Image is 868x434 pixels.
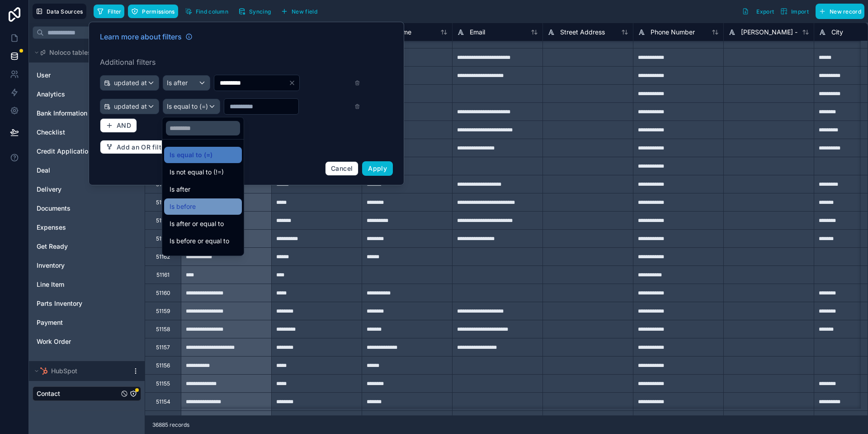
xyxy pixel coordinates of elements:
span: Is after or equal to [170,218,224,229]
span: HubSpot [51,366,77,376]
a: Documents [37,204,110,213]
span: Delivery [37,185,61,194]
span: Analytics [37,90,65,99]
a: Get Ready [37,242,110,251]
span: Expenses [37,223,66,232]
div: Line Item [33,277,141,292]
div: User [33,68,141,82]
div: Get Ready [33,239,141,254]
div: Checklist [33,125,141,140]
span: Data Sources [47,8,83,15]
span: Inventory [37,261,65,270]
div: Payment [33,315,141,330]
img: HubSpot logo [40,367,47,375]
a: Line Item [37,280,110,289]
span: Export [756,8,774,15]
div: 51156 [156,362,170,369]
span: New field [292,8,317,15]
button: Syncing [235,5,274,18]
a: Work Order [37,337,110,346]
button: Filter [94,5,125,18]
span: Work Order [37,337,71,346]
div: Bank Information [33,106,141,121]
span: Permissions [142,8,175,15]
div: 51159 [156,308,170,315]
span: Checklist [37,128,65,137]
span: Syncing [249,8,271,15]
a: Payment [37,318,110,327]
div: Deal [33,163,141,178]
span: Noloco tables [49,48,91,57]
span: Parts Inventory [37,299,82,308]
div: Work Order [33,334,141,349]
div: 51162 [156,253,170,260]
div: Parts Inventory [33,296,141,311]
div: Delivery [33,182,141,197]
span: City [831,28,843,37]
div: 51158 [156,326,170,333]
a: Deal [37,166,110,175]
a: Inventory [37,261,110,270]
div: 51160 [156,289,170,297]
a: Permissions [128,5,181,18]
div: 51163 [156,235,170,242]
a: Expenses [37,223,110,232]
a: Parts Inventory [37,299,110,308]
div: 51161 [156,271,170,279]
span: Payment [37,318,63,327]
span: Import [791,8,809,15]
span: User [37,71,51,80]
span: Email [470,28,485,37]
div: 51155 [156,380,170,387]
span: Credit Application [37,147,92,156]
div: Credit Application [33,144,141,159]
span: Contact [37,389,60,398]
div: Documents [33,201,141,216]
button: Noloco tables [33,46,136,59]
a: New record [812,4,864,19]
div: 51165 [156,199,170,206]
div: Expenses [33,220,141,235]
a: Analytics [37,90,110,99]
div: 51154 [156,398,170,405]
span: Get Ready [37,242,68,251]
button: New field [278,5,321,18]
span: [PERSON_NAME] - [741,28,797,37]
span: Is after [170,184,190,195]
div: 51157 [156,344,170,351]
a: Checklist [37,128,110,137]
button: Import [777,4,812,19]
span: Is empty [170,253,195,264]
span: Street Address [560,28,605,37]
span: Is equal to (=) [170,149,212,160]
div: 51164 [156,217,170,224]
button: Data Sources [33,4,86,19]
span: 36885 records [152,421,189,429]
div: Inventory [33,258,141,273]
span: New record [830,8,861,15]
span: Is not equal to (!=) [170,167,224,178]
button: Find column [182,5,231,18]
span: Is before or equal to [170,236,229,246]
a: Credit Application [37,147,110,156]
button: New record [816,4,864,19]
a: Delivery [37,185,110,194]
a: Syncing [235,5,278,18]
button: Permissions [128,5,178,18]
span: Filter [108,8,122,15]
span: Bank Information [37,109,87,118]
span: Deal [37,166,50,175]
span: Documents [37,204,71,213]
span: Phone Number [651,28,695,37]
span: Line Item [37,280,64,289]
a: Bank Information [37,109,110,118]
span: Find column [196,8,228,15]
div: Analytics [33,87,141,101]
button: HubSpot logoHubSpot [33,365,128,377]
a: Contact [37,389,119,398]
button: Export [739,4,777,19]
span: Is before [170,201,196,212]
a: User [37,71,110,80]
div: Contact [33,386,141,401]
